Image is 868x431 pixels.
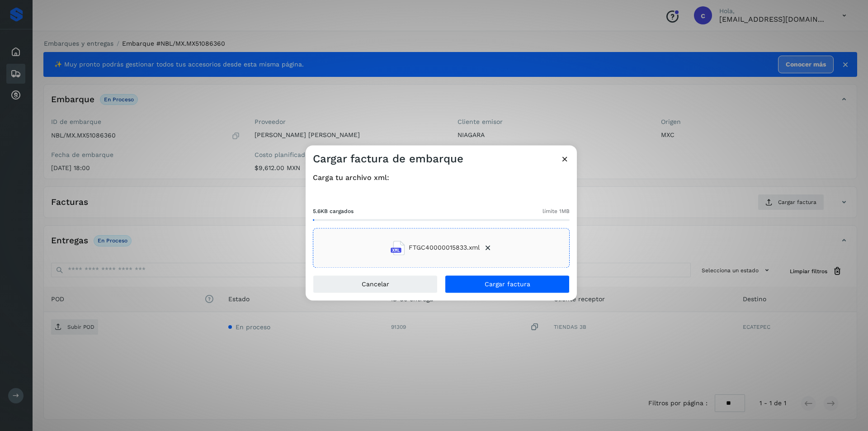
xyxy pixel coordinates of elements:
button: Cargar factura [445,275,570,293]
button: Cancelar [313,275,438,293]
span: Cargar factura [485,281,530,287]
span: Cancelar [362,281,389,287]
h4: Carga tu archivo xml: [313,173,570,182]
span: 5.6KB cargados [313,207,354,215]
span: límite 1MB [542,207,570,215]
span: FTGC40000015833.xml [409,243,480,253]
h3: Cargar factura de embarque [313,152,463,166]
